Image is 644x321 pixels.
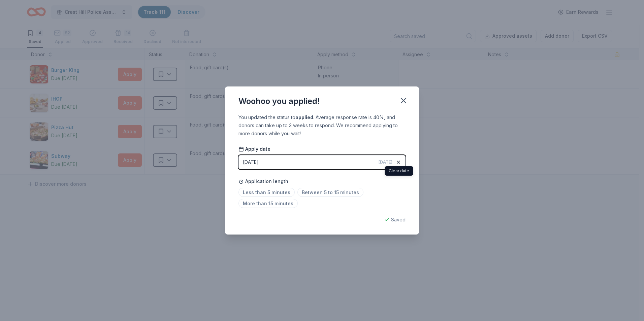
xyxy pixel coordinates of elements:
[385,166,413,176] div: Clear date
[238,96,320,107] div: Woohoo you applied!
[379,159,392,165] span: [DATE]
[243,158,259,166] div: [DATE]
[238,113,406,138] div: You updated the status to . Average response rate is 40%, and donors can take up to 3 weeks to re...
[297,188,363,197] span: Between 5 to 15 minutes
[238,199,298,208] span: More than 15 minutes
[238,155,406,169] button: [DATE][DATE]
[238,146,270,152] span: Apply date
[238,177,288,185] span: Application length
[295,114,313,120] b: applied
[238,188,295,197] span: Less than 5 minutes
